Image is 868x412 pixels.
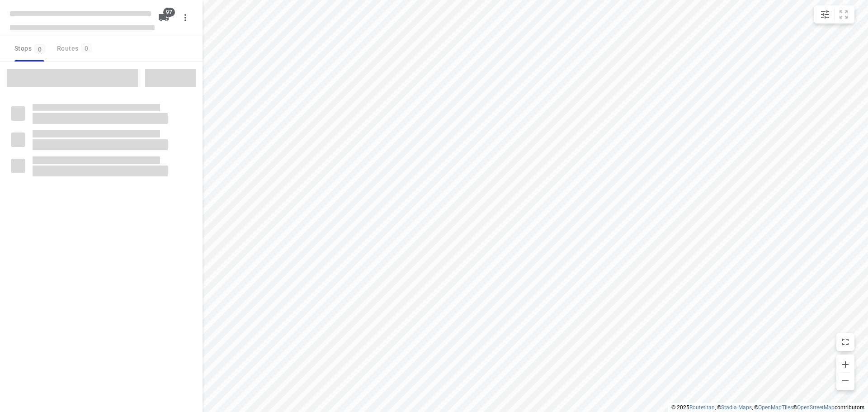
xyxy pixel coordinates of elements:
[689,404,715,411] a: Routetitan
[721,404,752,411] a: Stadia Maps
[671,404,864,411] li: © 2025 , © , © © contributors
[797,404,835,411] a: OpenStreetMap
[816,5,834,24] button: Map settings
[814,5,854,24] div: small contained button group
[758,404,793,411] a: OpenMapTiles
